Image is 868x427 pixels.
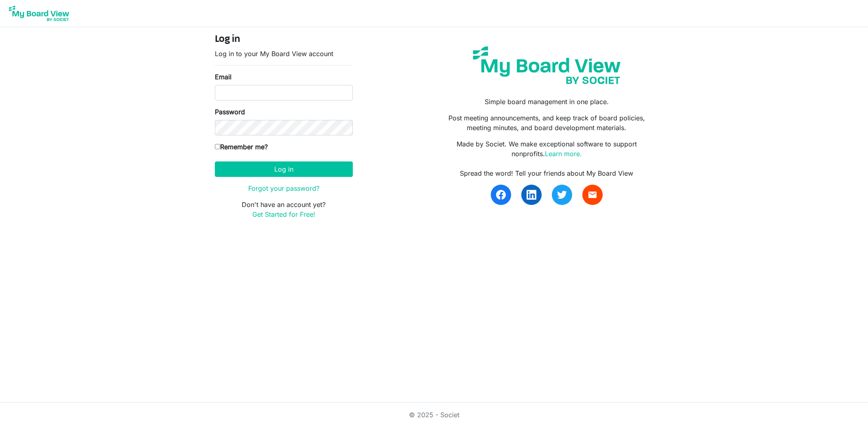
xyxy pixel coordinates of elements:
p: Log in to your My Board View account [215,49,353,59]
span: email [588,190,597,200]
a: Learn more. [545,150,582,158]
img: linkedin.svg [527,190,536,200]
p: Post meeting announcements, and keep track of board policies, meeting minutes, and board developm... [440,113,653,133]
label: Email [215,72,232,82]
label: Remember me? [215,142,268,152]
p: Don't have an account yet? [215,200,353,219]
img: twitter.svg [557,190,567,200]
img: my-board-view-societ.svg [467,40,627,90]
p: Made by Societ. We make exceptional software to support nonprofits. [440,139,653,159]
img: facebook.svg [496,190,506,200]
a: Get Started for Free! [252,210,315,218]
p: Simple board management in one place. [440,97,653,107]
h4: Log in [215,34,353,46]
button: Log in [215,161,353,177]
label: Password [215,107,245,117]
input: Remember me? [215,144,220,149]
a: © 2025 - Societ [409,411,459,419]
div: Spread the word! Tell your friends about My Board View [440,168,653,178]
a: email [582,185,603,205]
img: My Board View Logo [7,3,72,24]
a: Forgot your password? [248,184,319,192]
